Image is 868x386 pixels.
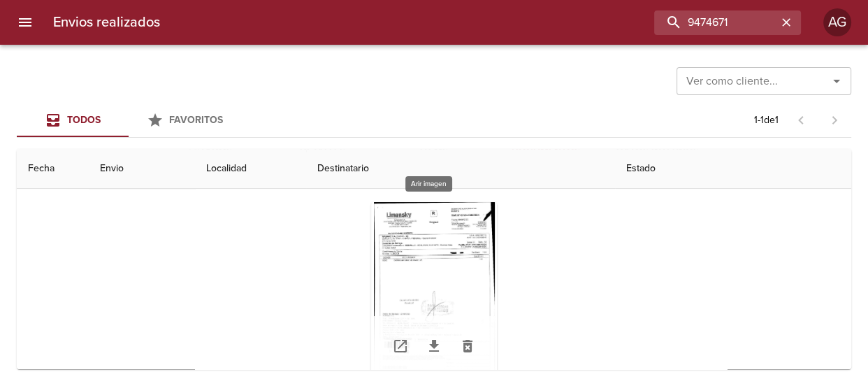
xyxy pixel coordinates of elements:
th: Fecha [17,149,89,189]
button: menu [8,6,42,39]
h6: Envios realizados [53,11,160,34]
div: AG [823,8,851,36]
div: Abrir información de usuario [823,8,851,36]
span: Favoritos [169,114,223,126]
th: Destinatario [306,149,615,189]
p: 1 - 1 de 1 [754,113,779,127]
a: Descargar [417,329,451,363]
th: Envio [89,149,195,189]
span: Pagina siguiente [818,103,851,137]
span: Pagina anterior [784,113,818,127]
span: Todos [67,114,101,126]
button: Abrir [827,71,846,91]
input: buscar [654,10,777,35]
th: Localidad [195,149,306,189]
a: Abrir [384,329,417,363]
div: Tabs Envios [17,103,240,137]
th: Estado [615,149,851,189]
button: Eliminar [451,329,484,363]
